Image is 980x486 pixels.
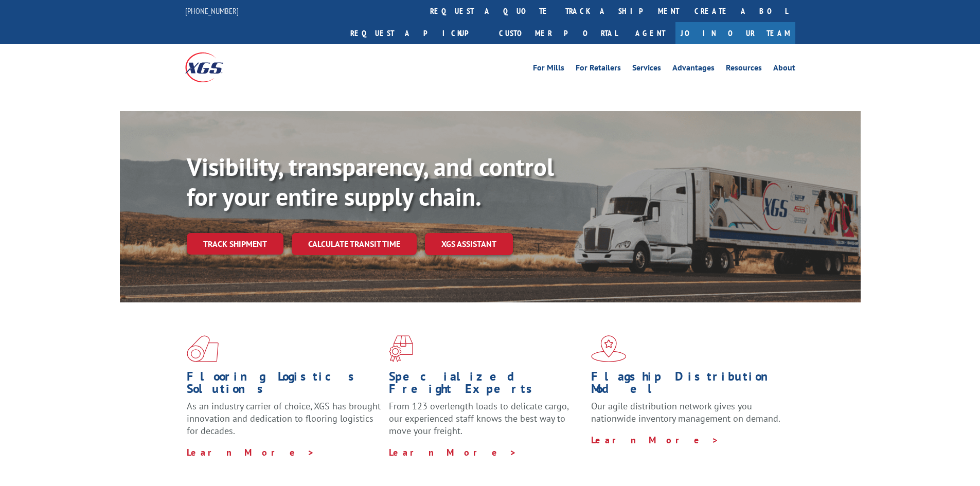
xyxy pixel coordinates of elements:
a: Request a pickup [343,22,491,44]
a: Track shipment [187,233,283,255]
img: xgs-icon-focused-on-flooring-red [389,335,413,362]
a: XGS ASSISTANT [425,233,513,255]
a: Advantages [672,64,715,75]
a: About [773,64,795,75]
p: From 123 overlength loads to delicate cargo, our experienced staff knows the best way to move you... [389,400,583,446]
a: For Mills [533,64,564,75]
a: Services [632,64,661,75]
span: As an industry carrier of choice, XGS has brought innovation and dedication to flooring logistics... [187,400,381,437]
a: Agent [625,22,675,44]
a: For Retailers [576,64,621,75]
a: Learn More > [591,434,719,446]
span: Our agile distribution network gives you nationwide inventory management on demand. [591,400,780,424]
h1: Flooring Logistics Solutions [187,370,381,400]
a: Learn More > [389,446,517,458]
b: Visibility, transparency, and control for your entire supply chain. [187,151,554,212]
img: xgs-icon-flagship-distribution-model-red [591,335,627,362]
a: Customer Portal [491,22,625,44]
a: Calculate transit time [292,233,417,255]
a: Join Our Team [675,22,795,44]
a: Learn More > [187,446,315,458]
h1: Flagship Distribution Model [591,370,786,400]
a: [PHONE_NUMBER] [185,6,239,16]
h1: Specialized Freight Experts [389,370,583,400]
img: xgs-icon-total-supply-chain-intelligence-red [187,335,219,362]
a: Resources [726,64,762,75]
